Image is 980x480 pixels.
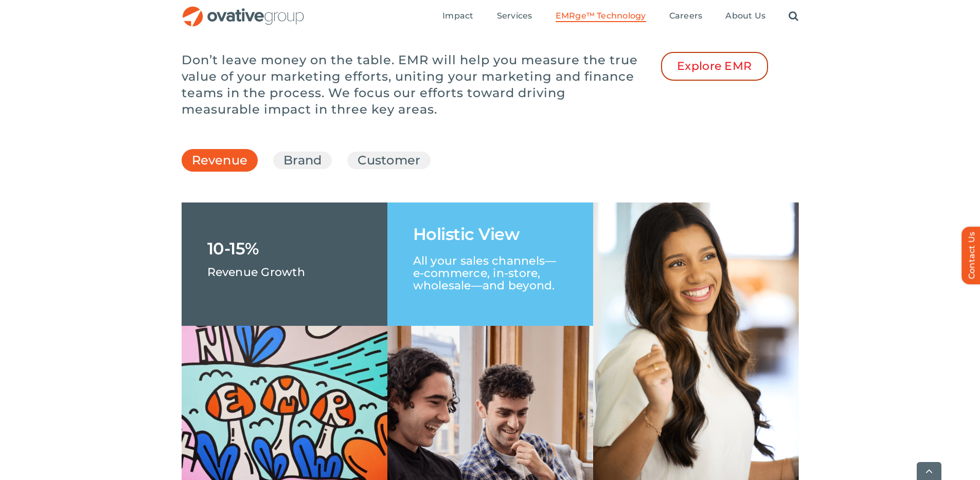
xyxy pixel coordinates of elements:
[556,11,646,21] span: EMRge™ Technology
[661,52,768,81] a: Explore EMR
[725,11,765,21] span: About Us
[442,11,473,22] a: Impact
[556,11,646,22] a: EMRge™ Technology
[677,60,752,73] span: Explore EMR
[182,5,305,15] a: OG_Full_horizontal_RGB
[725,11,765,22] a: About Us
[442,11,473,21] span: Impact
[358,152,420,169] a: Customer
[413,243,567,292] p: All your sales channels—e-commerce, in-store, wholesale—and beyond.
[497,11,532,21] span: Services
[207,257,305,278] p: Revenue Growth
[413,226,520,243] h1: Holistic View
[669,11,703,22] a: Careers
[207,241,259,257] h1: 10-15%
[283,152,322,169] a: Brand
[182,146,799,174] ul: Post Filters
[669,11,703,21] span: Careers
[192,152,248,174] a: Revenue
[789,11,798,22] a: Search
[497,11,532,22] a: Services
[182,52,645,118] p: Don’t leave money on the table. EMR will help you measure the true value of your marketing effort...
